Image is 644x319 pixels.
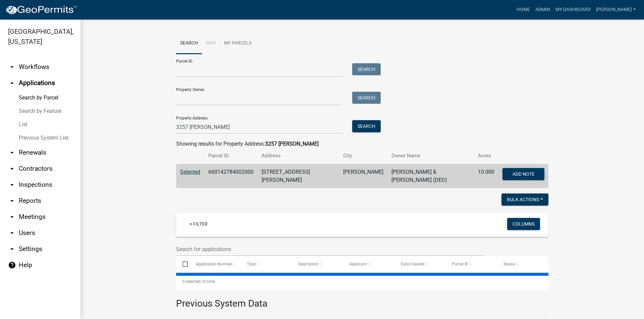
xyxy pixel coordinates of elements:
[180,169,200,175] a: Selected
[533,3,553,16] a: Admin
[176,33,202,54] a: Search
[176,140,548,148] div: Showing results for Property Address:
[352,63,381,75] button: Search
[176,273,548,290] div: 0 total
[8,149,16,157] i: arrow_drop_down
[204,164,258,188] td: 660142784002000
[298,262,319,266] span: Description
[474,164,498,188] td: 10.000
[394,256,446,272] datatable-header-cell: Date Created
[220,33,256,54] a: My Parcels
[8,197,16,205] i: arrow_drop_down
[343,256,394,272] datatable-header-cell: Applicant
[8,165,16,173] i: arrow_drop_down
[8,261,16,269] i: help
[8,63,16,71] i: arrow_drop_down
[507,218,540,230] button: Columns
[189,256,240,272] datatable-header-cell: Application Number
[204,148,258,164] th: Parcel ID
[240,256,291,272] datatable-header-cell: Type
[501,193,548,206] button: Bulk Actions
[497,256,548,272] datatable-header-cell: Status
[401,262,424,266] span: Date Created
[352,120,381,132] button: Search
[514,3,533,16] a: Home
[182,279,203,284] span: 0 selected /
[352,92,381,104] button: Search
[265,141,319,147] strong: 3257 [PERSON_NAME]
[258,164,339,188] td: [STREET_ADDRESS][PERSON_NAME]
[8,213,16,221] i: arrow_drop_down
[350,262,367,266] span: Applicant
[247,262,256,266] span: Type
[184,218,213,230] a: + Filter
[593,3,639,16] a: [PERSON_NAME]
[446,256,497,272] datatable-header-cell: Parcel ID
[8,229,16,237] i: arrow_drop_down
[176,256,189,272] datatable-header-cell: Select
[503,262,515,266] span: Status
[258,148,339,164] th: Address
[452,262,468,266] span: Parcel ID
[387,148,474,164] th: Owner Name
[553,3,593,16] a: My Dashboard
[502,168,544,180] button: Add Note
[176,290,548,311] h3: Previous System Data
[176,242,485,256] input: Search for applications
[339,148,387,164] th: City
[8,79,16,87] i: arrow_drop_up
[196,262,232,266] span: Application Number
[387,164,474,188] td: [PERSON_NAME] & [PERSON_NAME] (DED)
[512,171,534,177] span: Add Note
[474,148,498,164] th: Acres
[292,256,343,272] datatable-header-cell: Description
[8,181,16,189] i: arrow_drop_down
[8,245,16,253] i: arrow_drop_down
[339,164,387,188] td: [PERSON_NAME]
